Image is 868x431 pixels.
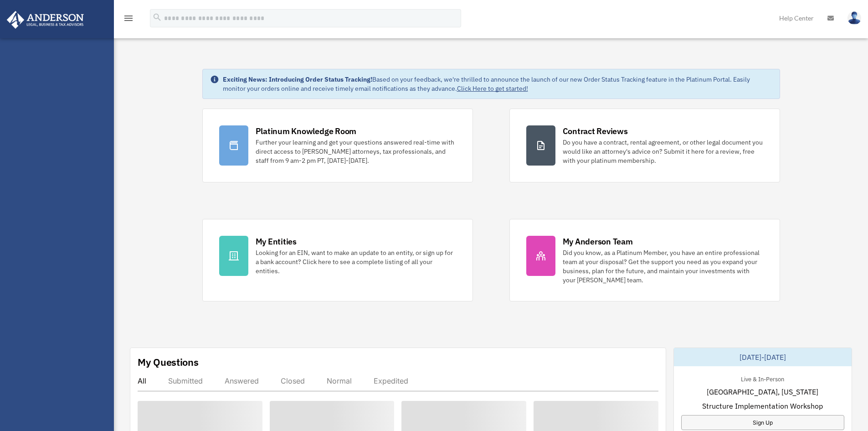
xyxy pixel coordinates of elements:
div: Answered [225,376,259,385]
div: All [138,376,146,385]
strong: Exciting News: Introducing Order Status Tracking! [223,75,372,83]
div: My Entities [256,236,297,247]
a: My Anderson Team Did you know, as a Platinum Member, you have an entire professional team at your... [509,219,780,301]
a: Platinum Knowledge Room Further your learning and get your questions answered real-time with dire... [202,109,473,182]
a: Contract Reviews Do you have a contract, rental agreement, or other legal document you would like... [509,109,780,182]
div: Platinum Knowledge Room [256,125,357,137]
i: search [152,12,162,22]
img: User Pic [847,11,861,25]
div: Submitted [168,376,203,385]
span: [GEOGRAPHIC_DATA], [US_STATE] [707,386,818,397]
img: Anderson Advisors Platinum Portal [4,11,87,29]
div: [DATE]-[DATE] [674,348,852,366]
a: Sign Up [681,415,844,430]
div: Closed [281,376,305,385]
a: My Entities Looking for an EIN, want to make an update to an entity, or sign up for a bank accoun... [202,219,473,301]
i: menu [123,13,134,24]
div: Based on your feedback, we're thrilled to announce the launch of our new Order Status Tracking fe... [223,75,772,93]
div: My Questions [138,355,199,369]
div: Further your learning and get your questions answered real-time with direct access to [PERSON_NAM... [256,138,456,165]
span: Structure Implementation Workshop [702,400,823,411]
div: My Anderson Team [563,236,633,247]
div: Did you know, as a Platinum Member, you have an entire professional team at your disposal? Get th... [563,248,763,285]
a: menu [123,16,134,24]
div: Expedited [374,376,408,385]
div: Do you have a contract, rental agreement, or other legal document you would like an attorney's ad... [563,138,763,165]
div: Live & In-Person [734,374,791,383]
div: Normal [327,376,352,385]
div: Contract Reviews [563,125,628,137]
a: Click Here to get started! [457,84,528,93]
div: Looking for an EIN, want to make an update to an entity, or sign up for a bank account? Click her... [256,248,456,275]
